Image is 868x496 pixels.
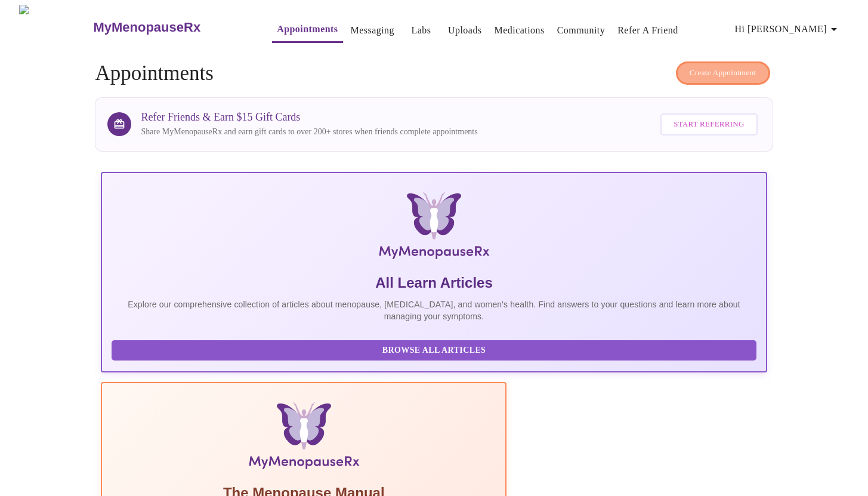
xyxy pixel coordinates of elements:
h3: MyMenopauseRx [93,20,200,35]
a: Medications [495,22,545,39]
img: MyMenopauseRx Logo [19,5,92,50]
h3: Refer Friends & Earn $15 Gift Cards [141,111,477,124]
button: Hi [PERSON_NAME] [730,17,846,41]
button: Browse All Articles [112,340,756,361]
button: Create Appointment [676,61,770,85]
a: Community [557,22,606,39]
button: Medications [490,19,549,42]
p: Explore our comprehensive collection of articles about menopause, [MEDICAL_DATA], and women's hea... [112,298,756,322]
button: Messaging [346,19,399,42]
p: Share MyMenopauseRx and earn gift cards to over 200+ stores when friends complete appointments [141,126,477,138]
button: Appointments [272,17,342,43]
span: Start Referring [674,118,744,131]
a: Messaging [351,22,394,39]
span: Browse All Articles [123,343,744,358]
button: Refer a Friend [613,19,683,42]
a: Start Referring [657,107,760,141]
span: Hi [PERSON_NAME] [735,21,841,38]
a: Browse All Articles [112,344,759,355]
img: Menopause Manual [173,402,435,474]
button: Labs [402,19,440,42]
a: Refer a Friend [617,22,678,39]
a: Appointments [277,21,338,38]
img: MyMenopauseRx Logo [212,192,656,264]
button: Community [552,19,610,42]
h5: All Learn Articles [112,273,756,292]
h4: Appointments [95,61,773,85]
button: Uploads [443,19,487,42]
a: MyMenopauseRx [92,7,248,48]
a: Labs [412,22,431,39]
a: Uploads [448,22,482,39]
span: Create Appointment [690,66,756,80]
button: Start Referring [660,113,757,135]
